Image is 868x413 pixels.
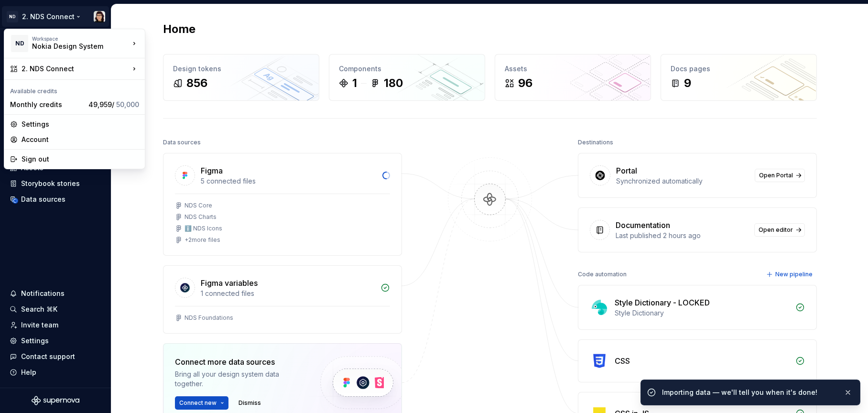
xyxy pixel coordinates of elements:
[88,100,139,109] span: 49,959 /
[6,82,143,97] div: Available credits
[116,100,139,109] span: 50,000
[10,100,85,109] div: Monthly credits
[22,154,139,164] div: Sign out
[22,135,139,144] div: Account
[11,35,28,52] div: ND
[22,64,130,74] div: 2. NDS Connect
[662,388,836,397] div: Importing data — we'll tell you when it's done!
[32,42,113,51] div: Nokia Design System
[32,36,130,42] div: Workspace
[22,120,139,129] div: Settings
